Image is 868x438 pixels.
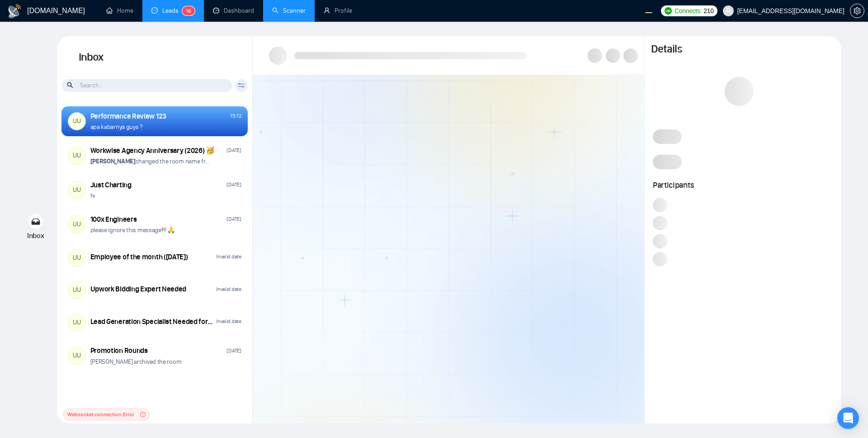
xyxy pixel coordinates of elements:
[226,215,241,224] div: [DATE]
[703,6,713,16] span: 210
[68,181,85,199] div: UU
[665,7,672,14] img: upwork-logo.png
[675,6,702,16] span: Connects:
[68,147,85,164] div: UU
[68,249,85,267] div: UU
[188,8,191,14] span: 6
[230,112,241,120] div: 15:12
[653,180,833,190] h1: Participants
[90,111,166,121] div: Performance Review 123
[90,284,187,294] div: Upwork Bidding Expert Needed
[90,346,148,356] div: Promotion Rounds
[90,123,142,131] p: apa kabarnya guys ?
[67,80,75,90] span: search
[27,231,44,240] span: Inbox
[151,7,195,14] a: messageLeads16
[57,36,253,79] h1: Inbox
[68,113,85,130] div: UU
[67,410,134,419] span: Websocket connection: Error
[90,146,215,156] div: Workwise Agency Anniversary (2026) 🥳
[68,216,85,233] div: UU
[850,4,864,18] button: setting
[68,347,85,364] div: UU
[62,79,232,92] input: Search...
[837,407,859,429] div: Open Intercom Messenger
[651,43,682,56] h1: Details
[106,7,133,14] a: homeHome
[90,157,136,165] strong: [PERSON_NAME]
[182,6,195,15] sup: 16
[68,314,85,331] div: UU
[850,7,864,14] span: setting
[216,285,241,294] div: Invalid date
[725,8,731,14] span: user
[213,7,254,14] a: dashboardDashboard
[90,191,95,200] p: hi
[226,146,241,155] div: [DATE]
[226,181,241,189] div: [DATE]
[226,347,241,355] div: [DATE]
[216,252,241,261] div: Invalid date
[216,317,241,326] div: Invalid date
[7,4,22,19] img: logo
[68,281,85,299] div: UU
[90,317,214,327] div: Lead Generation Specialist Needed for Growing Business
[272,7,306,14] a: searchScanner
[324,7,352,14] a: userProfile
[90,252,188,262] div: Employee of the month ([DATE])
[850,7,864,14] a: setting
[90,180,132,190] div: Just Charting
[140,412,146,417] span: exclamation-circle
[90,157,211,166] p: changed the room name from "Workwise Agency Anniversary (2026) ��" to "Workwiser"
[90,357,182,366] p: [PERSON_NAME] archived the room
[186,8,188,14] span: 1
[90,226,175,234] p: please ignore this message!!!! 🙏
[90,214,137,224] div: 100x Engineers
